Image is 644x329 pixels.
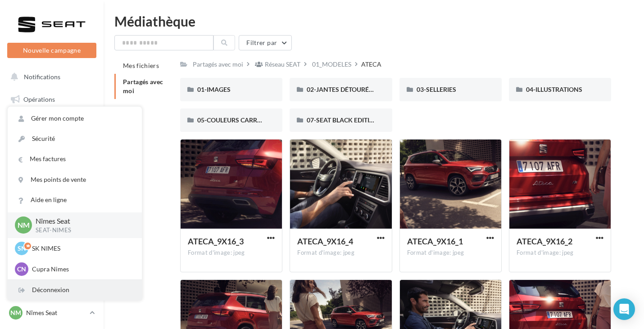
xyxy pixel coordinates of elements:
[24,73,60,81] span: Notifications
[297,249,384,257] div: Format d'image: jpeg
[5,203,98,221] a: Médiathèque
[361,60,381,69] div: ATECA
[517,249,603,257] div: Format d'image: jpeg
[526,86,582,93] span: 04-ILLUSTRATIONS
[197,86,231,93] span: 01-IMAGES
[312,60,351,69] div: 01_MODELES
[32,265,131,274] p: Cupra Nimes
[36,226,127,234] p: SEAT-NIMES
[114,14,633,28] div: Médiathèque
[239,35,292,50] button: Filtrer par
[5,112,98,131] a: Boîte de réception
[5,68,95,86] button: Notifications
[8,108,142,129] a: Gérer mon compte
[123,78,163,95] span: Partagés avec moi
[8,149,142,169] a: Mes factures
[18,244,26,253] span: SN
[197,116,286,124] span: 05-COULEURS CARROSSERIES
[5,180,98,199] a: Contacts
[26,308,86,317] p: Nîmes Seat
[17,265,26,274] span: CN
[297,236,353,246] span: ATECA_9X16_4
[36,216,127,226] p: Nîmes Seat
[517,236,572,246] span: ATECA_9X16_2
[8,190,142,210] a: Aide en ligne
[5,247,98,274] a: PLV et print personnalisable
[417,86,456,93] span: 03-SELLERIES
[613,298,635,320] div: Open Intercom Messenger
[32,244,131,253] p: SK NIMES
[5,277,98,304] a: Campagnes DataOnDemand
[7,43,96,58] button: Nouvelle campagne
[5,135,98,154] a: Visibilité en ligne
[407,249,494,257] div: Format d'image: jpeg
[10,308,21,317] span: Nm
[307,86,376,93] span: 02-JANTES DÉTOURÉES
[5,90,98,109] a: Opérations
[123,62,159,69] span: Mes fichiers
[188,249,275,257] div: Format d'image: jpeg
[193,60,243,69] div: Partagés avec moi
[188,236,244,246] span: ATECA_9X16_3
[23,95,55,103] span: Opérations
[5,158,98,177] a: Campagnes
[307,116,383,124] span: 07-SEAT BLACK EDITIONS
[265,60,300,69] div: Réseau SEAT
[8,129,142,149] a: Sécurité
[407,236,463,246] span: ATECA_9X16_1
[5,225,98,244] a: Calendrier
[8,170,142,190] a: Mes points de vente
[8,280,142,300] div: Déconnexion
[18,220,30,230] span: Nm
[7,304,96,321] a: Nm Nîmes Seat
